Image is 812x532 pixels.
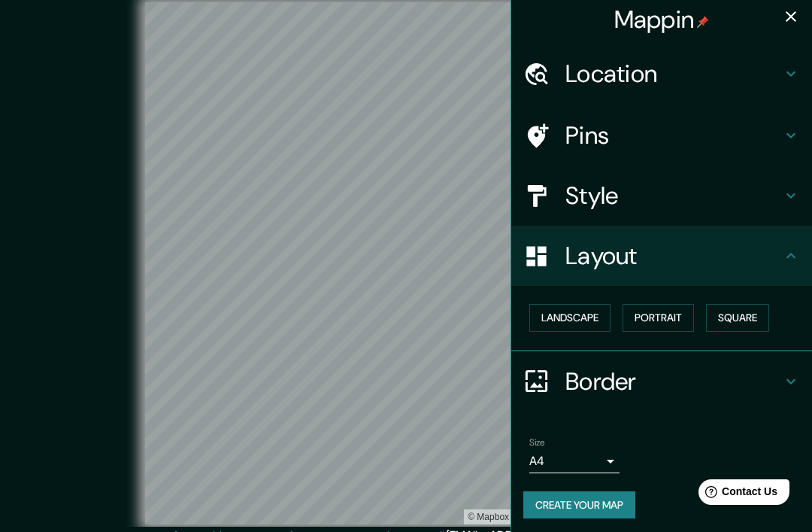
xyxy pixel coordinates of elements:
[529,436,545,448] label: Size
[523,491,635,519] button: Create your map
[623,304,694,332] button: Portrait
[511,105,812,166] div: Pins
[511,44,812,104] div: Location
[511,226,812,286] div: Layout
[678,473,795,515] iframe: Help widget launcher
[565,366,782,397] h4: Border
[614,5,710,35] h4: Mappin
[511,166,812,226] div: Style
[511,351,812,412] div: Border
[697,16,709,28] img: pin-icon.png
[468,512,509,522] a: Mapbox
[529,304,611,332] button: Landscape
[565,120,782,150] h4: Pins
[145,2,667,524] canvas: Map
[565,59,782,89] h4: Location
[565,241,782,271] h4: Layout
[706,304,769,332] button: Square
[565,181,782,211] h4: Style
[529,449,620,473] div: A4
